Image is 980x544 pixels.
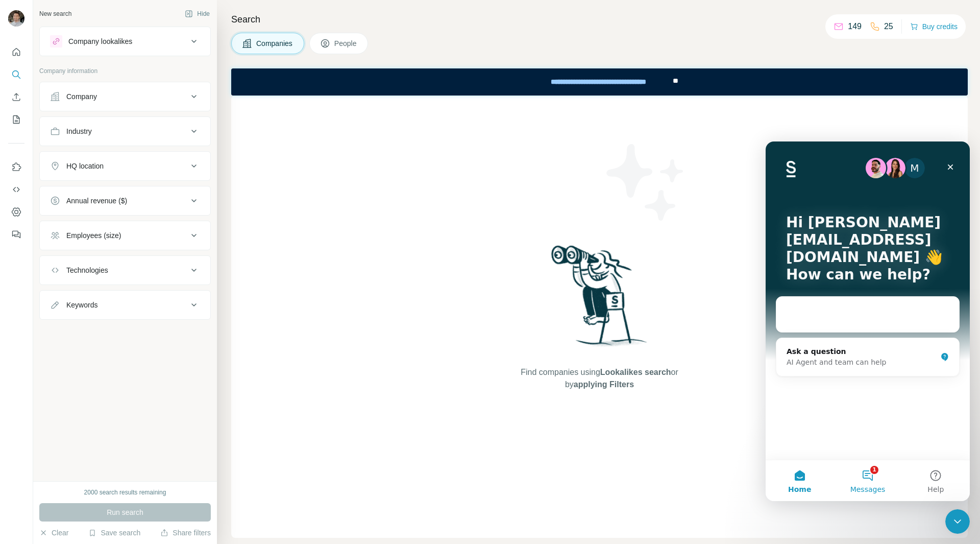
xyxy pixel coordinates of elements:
button: Quick start [8,43,24,61]
span: Lookalikes search [600,368,671,376]
button: Share filters [160,528,211,538]
div: Industry [66,126,92,136]
span: Find companies using or by [518,366,681,391]
div: Employees (size) [66,230,121,241]
p: 25 [884,20,893,33]
button: Clear [39,528,68,538]
iframe: Intercom live chat [945,509,970,534]
button: Technologies [40,258,210,282]
div: Keywords [66,300,97,310]
div: HQ location [66,161,104,171]
button: Company [40,84,210,109]
div: Company lookalikes [68,36,132,46]
p: 149 [848,20,862,33]
button: Hide [178,6,217,21]
span: People [334,38,358,49]
h4: Search [231,12,968,27]
div: Technologies [66,265,108,275]
div: New search [39,9,71,18]
button: Company lookalikes [40,29,210,54]
div: 2000 search results remaining [84,488,166,497]
button: Save search [88,528,140,538]
iframe: Intercom live chat [766,141,970,501]
button: Annual revenue ($) [40,188,210,213]
button: Use Surfe on LinkedIn [8,158,24,176]
img: Surfe Illustration - Stars [600,136,692,228]
span: applying Filters [574,380,634,389]
button: Search [8,65,24,84]
button: Use Surfe API [8,180,24,199]
button: Keywords [40,293,210,317]
button: Employees (size) [40,223,210,248]
button: Industry [40,119,210,144]
button: Buy credits [910,19,958,34]
p: Company information [39,66,211,76]
button: Enrich CSV [8,88,24,106]
button: HQ location [40,154,210,178]
iframe: Banner [231,68,968,96]
button: Dashboard [8,203,24,221]
img: Avatar [8,10,24,27]
span: Companies [256,38,293,49]
button: Feedback [8,225,24,244]
img: Surfe Illustration - Woman searching with binoculars [547,243,653,357]
div: Annual revenue ($) [66,196,127,206]
button: My lists [8,110,24,129]
div: Company [66,91,97,102]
